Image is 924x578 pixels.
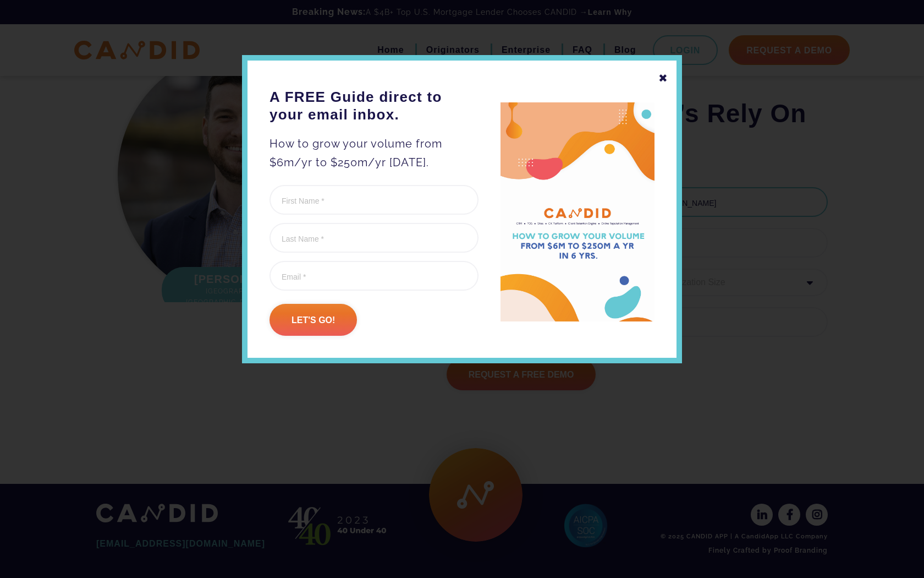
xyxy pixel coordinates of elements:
img: A FREE Guide direct to your email inbox. [501,102,654,322]
h3: A FREE Guide direct to your email inbox. [269,88,479,123]
input: Email * [269,261,479,291]
p: How to grow your volume from $6m/yr to $250m/yr [DATE]. [269,134,479,172]
input: Let's go! [269,304,357,336]
input: Last Name * [269,223,479,253]
input: First Name * [269,185,479,215]
div: ✖ [658,69,668,88]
